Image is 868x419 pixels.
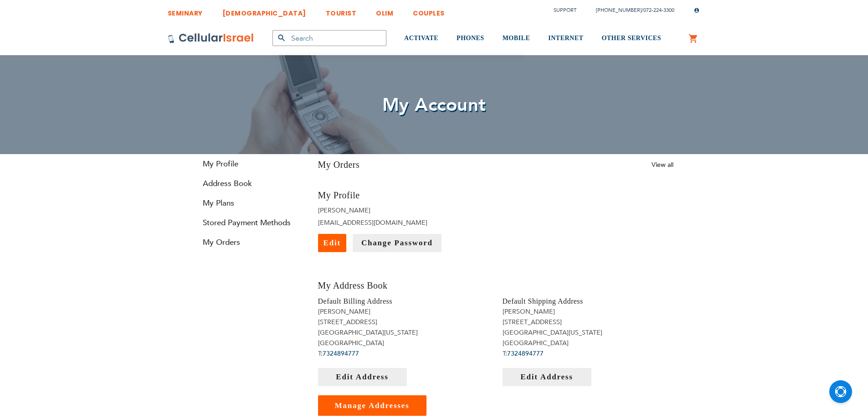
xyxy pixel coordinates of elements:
[318,395,426,416] a: Manage Addresses
[376,2,393,19] a: OLIM
[222,2,306,19] a: [DEMOGRAPHIC_DATA]
[318,189,489,202] h3: My Profile
[335,401,410,410] span: Manage Addresses
[336,372,388,381] span: Edit Address
[323,349,359,358] a: 7324894777
[596,7,642,14] a: [PHONE_NUMBER]
[643,7,674,14] a: 072-224-3300
[413,2,445,19] a: COUPLES
[503,306,673,359] address: [PERSON_NAME] [STREET_ADDRESS] [GEOGRAPHIC_DATA][US_STATE] [GEOGRAPHIC_DATA] T:
[318,206,489,215] li: [PERSON_NAME]
[404,35,438,41] span: ACTIVATE
[195,198,304,208] a: My Plans
[318,296,489,306] h4: Default Billing Address
[318,218,489,227] li: [EMAIL_ADDRESS][DOMAIN_NAME]
[382,93,486,118] span: My Account
[195,178,304,189] a: Address Book
[318,234,346,252] a: Edit
[503,296,673,306] h4: Default Shipping Address
[195,217,304,228] a: Stored Payment Methods
[503,21,530,56] a: MOBILE
[195,237,304,248] a: My Orders
[503,368,591,386] a: Edit Address
[554,7,576,14] a: Support
[272,30,386,46] input: Search
[318,368,407,386] a: Edit Address
[601,21,661,56] a: OTHER SERVICES
[168,33,254,44] img: Cellular Israel Logo
[318,306,489,359] address: [PERSON_NAME] [STREET_ADDRESS] [GEOGRAPHIC_DATA][US_STATE] [GEOGRAPHIC_DATA] T:
[548,21,583,56] a: INTERNET
[457,21,484,56] a: PHONES
[326,2,357,19] a: TOURIST
[195,159,304,169] a: My Profile
[507,349,544,358] a: 7324894777
[457,35,484,41] span: PHONES
[324,238,341,247] span: Edit
[404,21,438,56] a: ACTIVATE
[318,159,360,171] h3: My Orders
[353,234,442,252] a: Change Password
[520,372,573,381] span: Edit Address
[601,35,661,41] span: OTHER SERVICES
[503,35,530,41] span: MOBILE
[652,160,673,169] a: View all
[318,280,388,290] span: My Address Book
[548,35,583,41] span: INTERNET
[587,4,674,17] li: /
[168,2,203,19] a: SEMINARY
